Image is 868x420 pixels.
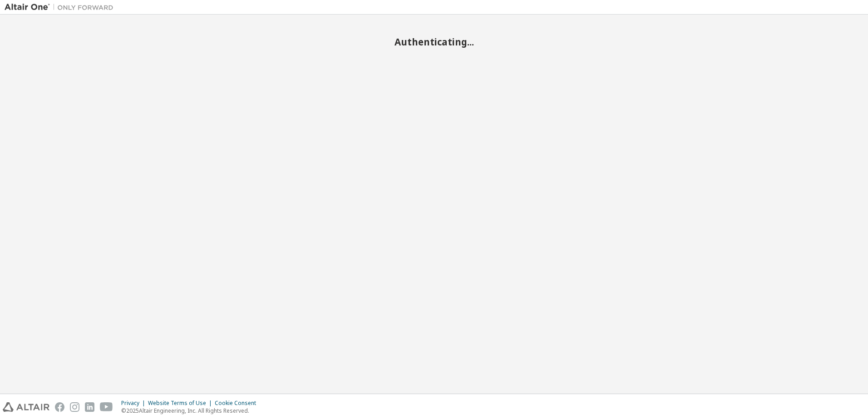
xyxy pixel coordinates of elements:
[121,407,261,415] p: © 2025 Altair Engineering, Inc. All Rights Reserved.
[148,400,215,407] div: Website Terms of Use
[85,402,94,412] img: linkedin.svg
[100,402,113,412] img: youtube.svg
[5,3,118,12] img: Altair One
[5,36,863,48] h2: Authenticating...
[215,400,261,407] div: Cookie Consent
[55,402,64,412] img: facebook.svg
[70,402,79,412] img: instagram.svg
[3,402,49,412] img: altair_logo.svg
[121,400,148,407] div: Privacy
